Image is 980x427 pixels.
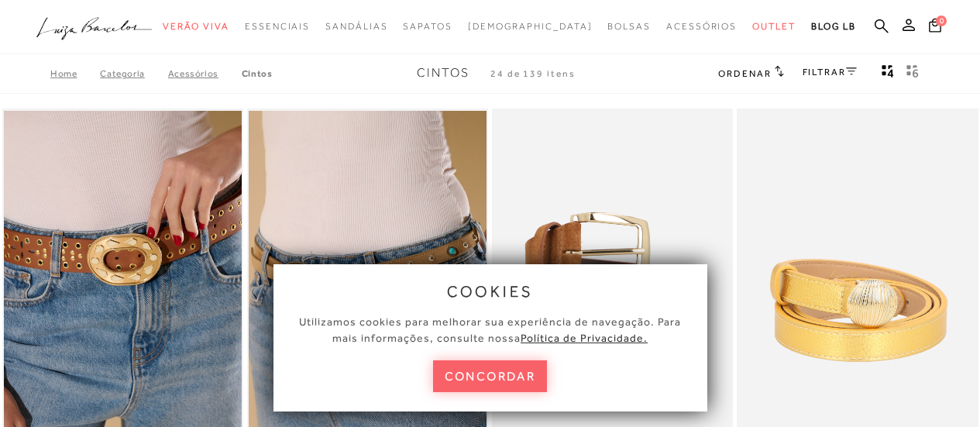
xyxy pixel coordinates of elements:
[163,21,229,32] span: Verão Viva
[245,12,310,41] a: categoryNavScreenReaderText
[403,12,452,41] a: categoryNavScreenReaderText
[299,315,681,344] span: Utilizamos cookies para melhorar sua experiência de navegação. Para mais informações, consulte nossa
[433,360,548,392] button: concordar
[325,12,387,41] a: categoryNavScreenReaderText
[490,68,576,79] span: 24 de 139 itens
[877,64,899,84] button: Mostrar 4 produtos por linha
[902,64,923,84] button: gridText6Desc
[468,21,593,32] span: [DEMOGRAPHIC_DATA]
[752,12,796,41] a: categoryNavScreenReaderText
[936,15,947,26] span: 0
[245,21,310,32] span: Essenciais
[163,12,229,41] a: categoryNavScreenReaderText
[811,12,856,41] a: BLOG LB
[666,12,737,41] a: categoryNavScreenReaderText
[803,67,857,77] a: FILTRAR
[325,21,387,32] span: Sandálias
[50,68,100,79] a: Home
[447,283,534,300] span: cookies
[607,12,651,41] a: categoryNavScreenReaderText
[607,21,651,32] span: Bolsas
[403,21,452,32] span: Sapatos
[521,332,648,344] a: Política de Privacidade.
[100,68,167,79] a: Categoria
[242,68,273,79] a: Cintos
[752,21,796,32] span: Outlet
[417,66,469,80] span: Cintos
[718,68,771,79] span: Ordenar
[924,17,946,38] button: 0
[811,21,856,32] span: BLOG LB
[666,21,737,32] span: Acessórios
[168,68,242,79] a: Acessórios
[468,12,593,41] a: noSubCategoriesText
